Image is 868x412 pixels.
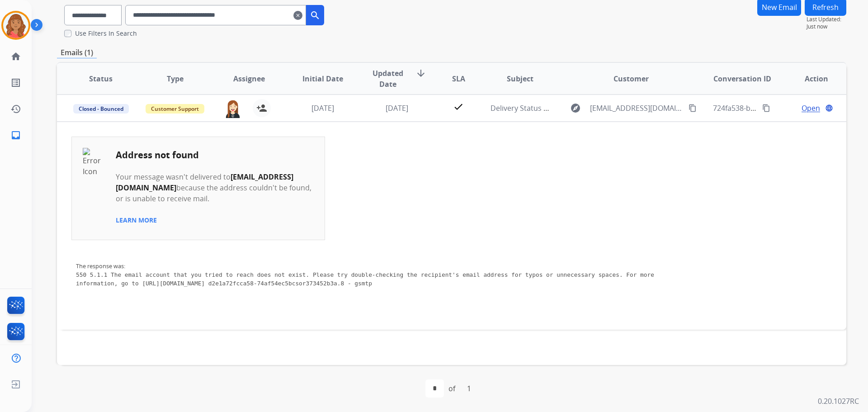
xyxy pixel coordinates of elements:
span: Just now [807,23,846,30]
p: 0.20.1027RC [818,396,859,407]
span: 724fa538-b949-41a7-bda4-497e104f804b [713,103,850,113]
span: Customer [613,73,649,84]
h2: Address not found [116,148,313,162]
span: Customer Support [146,104,204,114]
img: agent-avatar [224,99,242,118]
span: Open [802,103,820,114]
span: Initial Date [302,73,343,84]
mat-icon: arrow_downward [415,68,426,79]
span: Closed - Bounced [73,104,129,114]
mat-icon: check [453,101,464,112]
a: LEARN MORE [116,216,157,224]
span: Updated Date [368,68,409,90]
div: 1 [460,379,478,398]
td: Your message wasn't delivered to because the address couldn't be found, or is unable to receive m... [115,162,314,204]
mat-icon: home [10,51,21,62]
mat-icon: search [310,10,321,21]
span: Assignee [233,73,265,84]
label: Use Filters In Search [75,29,137,38]
p: Emails (1) [57,47,97,58]
mat-icon: history [10,104,21,114]
span: [DATE] [386,103,408,113]
span: Last Updated: [807,16,846,23]
mat-icon: clear [293,10,302,21]
mat-icon: content_copy [762,104,770,112]
span: Type [167,73,184,84]
span: [EMAIL_ADDRESS][DOMAIN_NAME] [590,103,683,114]
mat-icon: explore [570,103,581,114]
mat-icon: content_copy [689,104,697,112]
mat-icon: inbox [10,130,21,141]
th: Action [772,63,846,95]
img: Error Icon [83,148,115,184]
p: 550 5.1.1 The email account that you tried to reach does not exist. Please try double-checking th... [76,270,679,288]
span: Conversation ID [713,73,771,84]
span: Subject [507,73,533,84]
span: [DATE] [311,103,334,113]
td: The response was: [71,240,684,315]
img: avatar [3,13,28,38]
mat-icon: person_add [256,103,267,114]
span: Delivery Status Notification (Failure) [491,103,613,113]
div: of [448,383,455,394]
mat-icon: list_alt [10,77,21,88]
span: SLA [452,73,465,84]
mat-icon: language [825,104,833,112]
span: Status [89,73,113,84]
